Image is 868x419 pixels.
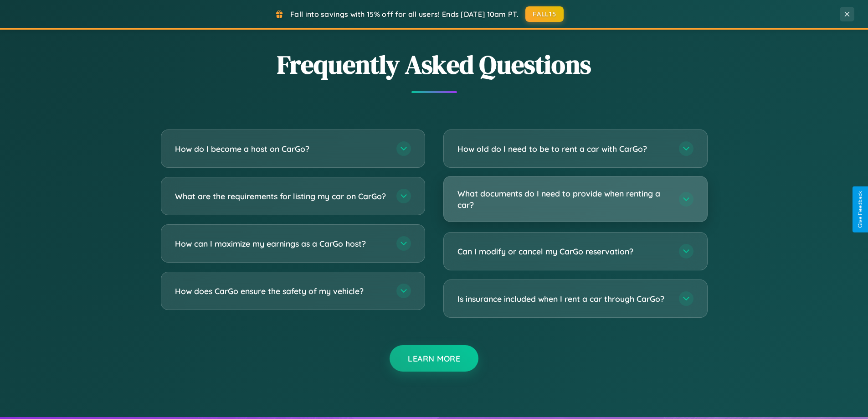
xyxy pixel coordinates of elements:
button: Learn More [390,345,478,372]
button: FALL15 [525,6,564,22]
h3: What documents do I need to provide when renting a car? [457,188,670,210]
h3: Is insurance included when I rent a car through CarGo? [457,293,670,305]
h3: How does CarGo ensure the safety of my vehicle? [175,285,387,297]
h2: Frequently Asked Questions [161,47,708,82]
h3: How old do I need to be to rent a car with CarGo? [457,143,670,155]
span: Fall into savings with 15% off for all users! Ends [DATE] 10am PT. [290,10,519,19]
h3: What are the requirements for listing my car on CarGo? [175,191,387,202]
div: Give Feedback [857,191,863,228]
h3: How do I become a host on CarGo? [175,143,387,155]
h3: How can I maximize my earnings as a CarGo host? [175,238,387,249]
h3: Can I modify or cancel my CarGo reservation? [457,246,670,257]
